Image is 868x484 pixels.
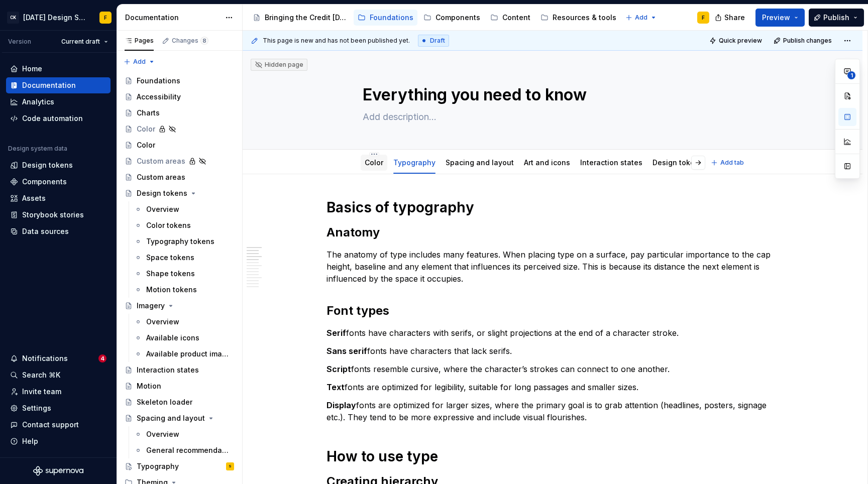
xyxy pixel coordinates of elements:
[6,190,111,206] a: Assets
[121,89,238,105] a: Accessibility
[121,105,238,121] a: Charts
[576,152,646,173] div: Interaction states
[265,13,348,23] div: Bringing the Credit [DATE] brand to life across products
[146,429,179,439] div: Overview
[327,346,367,356] strong: Sans serif
[8,38,31,46] div: Version
[6,61,111,77] a: Home
[33,466,83,476] svg: Supernova Logo
[622,11,660,25] button: Add
[706,34,767,48] button: Quick preview
[486,10,534,26] a: Content
[6,367,111,383] button: Search ⌘K
[146,220,191,230] div: Color tokens
[771,34,836,48] button: Publish changes
[172,37,208,45] div: Changes
[6,157,111,173] a: Design tokens
[446,158,514,167] a: Spacing and layout
[130,233,238,250] a: Typography tokens
[146,269,195,279] div: Shape tokens
[719,37,762,45] span: Quick preview
[389,152,440,173] div: Typography
[146,333,199,343] div: Available icons
[130,314,238,330] a: Overview
[823,13,849,23] span: Publish
[137,413,205,423] div: Spacing and layout
[327,328,346,338] strong: Serif
[361,152,387,173] div: Color
[137,156,185,166] div: Custom areas
[327,327,779,339] p: fonts have characters with serifs, or slight projections at the end of a character stroke.
[22,436,38,446] div: Help
[22,420,79,430] div: Contact support
[146,349,229,359] div: Available product imagery
[130,217,238,233] a: Color tokens
[22,226,69,236] div: Data sources
[327,363,779,375] p: fonts resemble cursive, where the character’s strokes can connect to one another.
[762,13,790,23] span: Preview
[6,110,111,127] a: Code automation
[137,76,180,86] div: Foundations
[121,153,238,169] a: Custom areas
[121,394,238,410] a: Skeleton loader
[6,384,111,400] a: Invite team
[327,303,779,319] h2: Font types
[708,156,748,170] button: Add tab
[724,13,745,23] span: Share
[249,10,352,26] a: Bringing the Credit [DATE] brand to life across products
[121,362,238,378] a: Interaction states
[702,14,705,22] div: F
[22,177,67,187] div: Components
[2,7,115,28] button: CK[DATE] Design SystemF
[6,77,111,93] a: Documentation
[22,370,60,380] div: Search ⌘K
[809,9,864,27] button: Publish
[57,35,113,49] button: Current draft
[393,158,436,167] a: Typography
[580,158,642,167] a: Interaction states
[327,198,779,216] h1: Basics of typography
[22,64,42,74] div: Home
[130,282,238,298] a: Motion tokens
[146,236,214,247] div: Typography tokens
[365,158,383,167] a: Color
[7,12,19,24] div: CK
[553,13,616,23] div: Resources & tools
[6,207,111,223] a: Storybook stories
[327,399,779,423] p: fonts are optimized for larger sizes, where the primary goal is to grab attention (headlines, pos...
[130,346,238,362] a: Available product imagery
[98,354,106,362] span: 4
[146,204,179,214] div: Overview
[130,330,238,346] a: Available icons
[146,445,229,455] div: General recommendations
[22,113,83,124] div: Code automation
[23,13,87,23] div: [DATE] Design System
[255,61,303,69] div: Hidden page
[121,137,238,153] a: Color
[130,442,238,458] a: General recommendations
[249,8,620,28] div: Page tree
[520,152,574,173] div: Art and icons
[125,37,154,45] div: Pages
[130,201,238,217] a: Overview
[61,38,100,46] span: Current draft
[6,223,111,239] a: Data sources
[104,14,107,22] div: F
[125,13,220,23] div: Documentation
[6,350,111,367] button: Notifications4
[22,353,68,364] div: Notifications
[6,94,111,110] a: Analytics
[720,159,744,167] span: Add tab
[121,73,238,89] a: Foundations
[229,461,232,471] div: S
[430,37,445,45] span: Draft
[146,317,179,327] div: Overview
[361,83,740,107] textarea: Everything you need to know
[502,13,530,23] div: Content
[327,381,779,393] p: fonts are optimized for legibility, suitable for long passages and smaller sizes.
[327,224,779,240] h2: Anatomy
[648,152,707,173] div: Design tokens
[121,121,238,137] a: Color
[121,298,238,314] a: Imagery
